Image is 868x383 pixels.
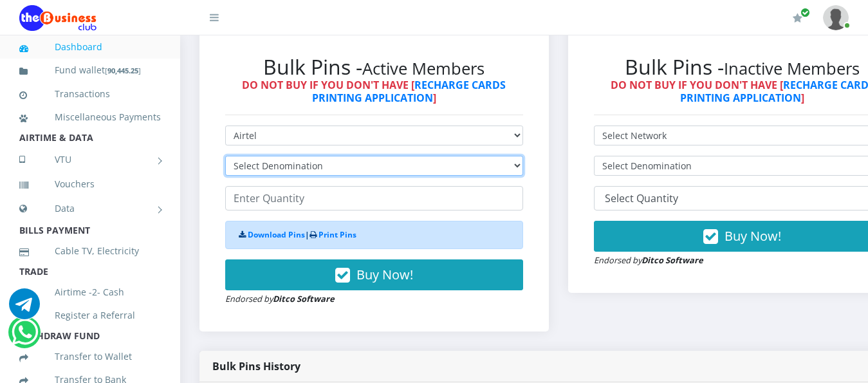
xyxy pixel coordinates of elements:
[594,254,703,266] small: Endorsed by
[225,55,523,79] h2: Bulk Pins -
[19,79,161,109] a: Transactions
[356,266,413,283] span: Buy Now!
[19,5,97,31] img: Logo
[12,326,38,348] a: Chat for support
[793,13,802,23] i: Renew/Upgrade Subscription
[107,66,138,75] b: 90,445.25
[725,227,781,245] span: Buy Now!
[823,5,849,30] img: User
[9,298,40,319] a: Chat for support
[273,293,335,304] strong: Ditco Software
[19,277,161,307] a: Airtime -2- Cash
[642,254,703,266] strong: Ditco Software
[724,57,860,80] small: Inactive Members
[362,57,485,80] small: Active Members
[19,102,161,132] a: Miscellaneous Payments
[19,342,161,371] a: Transfer to Wallet
[105,66,141,75] small: [ ]
[19,192,161,225] a: Data
[225,186,523,210] input: Enter Quantity
[225,259,523,290] button: Buy Now!
[19,32,161,62] a: Dashboard
[19,169,161,199] a: Vouchers
[239,229,356,240] strong: |
[800,8,810,17] span: Renew/Upgrade Subscription
[212,359,300,373] strong: Bulk Pins History
[242,78,506,104] strong: DO NOT BUY IF YOU DON'T HAVE [ ]
[19,236,161,266] a: Cable TV, Electricity
[225,293,335,304] small: Endorsed by
[248,229,305,240] a: Download Pins
[19,301,161,330] a: Register a Referral
[19,55,161,86] a: Fund wallet[90,445.25]
[19,144,161,176] a: VTU
[312,78,506,104] a: RECHARGE CARDS PRINTING APPLICATION
[319,229,356,240] a: Print Pins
